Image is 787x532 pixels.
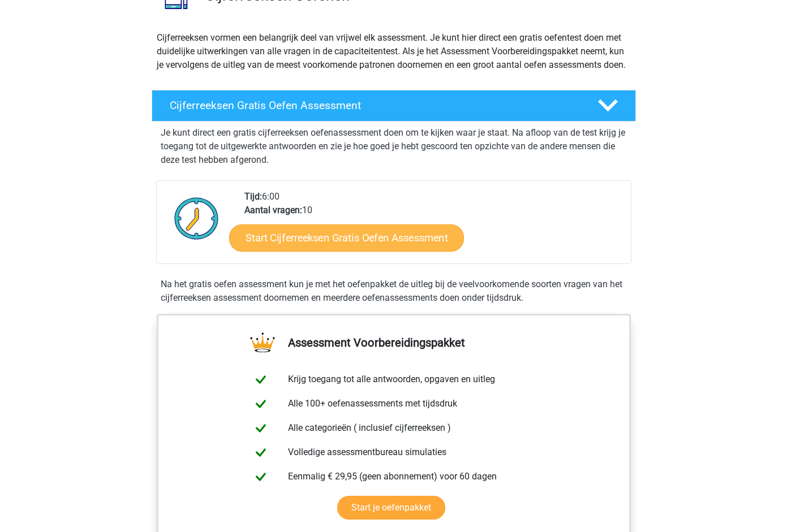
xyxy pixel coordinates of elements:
[337,496,445,520] a: Start je oefenpakket
[244,191,262,202] b: Tijd:
[147,90,640,122] a: Cijferreeksen Gratis Oefen Assessment
[170,99,579,112] h4: Cijferreeksen Gratis Oefen Assessment
[236,190,630,263] div: 6:00 10
[157,31,631,72] p: Cijferreeksen vormen een belangrijk deel van vrijwel elk assessment. Je kunt hier direct een grat...
[161,126,627,167] p: Je kunt direct een gratis cijferreeksen oefenassessment doen om te kijken waar je staat. Na afloo...
[168,190,225,246] img: Klok
[156,278,631,305] div: Na het gratis oefen assessment kun je met het oefenpakket de uitleg bij de veelvoorkomende soorte...
[229,224,464,251] a: Start Cijferreeksen Gratis Oefen Assessment
[244,205,302,215] b: Aantal vragen:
